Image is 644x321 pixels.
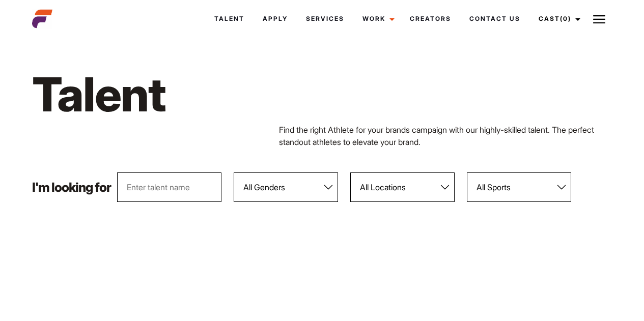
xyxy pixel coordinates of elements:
a: Apply [254,5,297,33]
a: Work [353,5,401,33]
a: Talent [205,5,254,33]
p: I'm looking for [32,181,111,194]
a: Services [297,5,353,33]
a: Creators [401,5,460,33]
a: Contact Us [460,5,529,33]
a: Cast(0) [529,5,586,33]
img: Burger icon [593,13,605,25]
p: Find the right Athlete for your brands campaign with our highly-skilled talent. The perfect stand... [279,124,612,148]
img: cropped-aefm-brand-fav-22-square.png [32,9,52,29]
input: Enter talent name [117,172,221,202]
span: (0) [560,15,571,22]
h1: Talent [32,65,366,124]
